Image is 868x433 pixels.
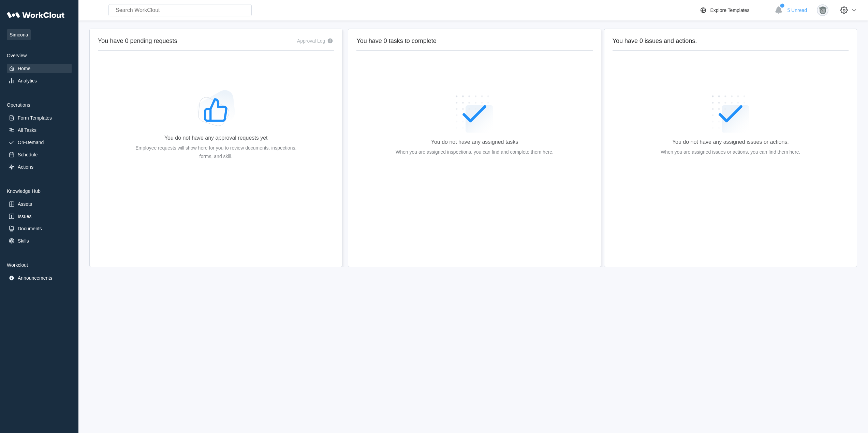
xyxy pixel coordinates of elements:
div: All Tasks [18,127,36,133]
div: Issues [18,214,31,219]
a: Schedule [7,150,72,159]
a: Form Templates [7,113,72,123]
div: On-Demand [18,140,44,145]
div: Documents [18,226,42,231]
h2: You have 0 tasks to complete [356,37,592,45]
a: Analytics [7,76,72,86]
div: Workclout [7,262,72,268]
div: Assets [18,201,32,207]
h2: You have 0 issues and actions. [613,37,849,45]
div: Actions [18,164,33,170]
div: Explore Templates [710,7,749,13]
div: Form Templates [18,115,52,121]
div: You do not have any approval requests yet [164,135,268,141]
h2: You have 0 pending requests [98,37,177,45]
input: Search WorkClout [108,4,252,16]
a: Actions [7,162,72,172]
a: Assets [7,199,72,209]
div: Skills [18,238,29,244]
div: Home [18,66,30,71]
a: Announcements [7,273,72,283]
div: Employee requests will show here for you to review documents, inspections, forms, and skill. [131,144,301,161]
a: Home [7,64,72,73]
div: Overview [7,53,72,58]
div: Announcements [18,275,52,281]
div: When you are assigned inspections, you can find and complete them here. [396,148,554,156]
a: On-Demand [7,138,72,147]
span: Simcona [7,29,31,40]
div: When you are assigned issues or actions, you can find them here. [661,148,800,156]
a: Skills [7,236,72,246]
a: Explore Templates [699,6,771,14]
div: Schedule [18,152,38,157]
div: You do not have any assigned issues or actions. [672,139,789,145]
a: Issues [7,212,72,221]
a: All Tasks [7,125,72,135]
div: Knowledge Hub [7,188,72,194]
img: gorilla.png [817,4,828,16]
div: You do not have any assigned tasks [431,139,518,145]
span: 5 Unread [787,7,807,13]
div: Approval Log [297,38,325,44]
div: Operations [7,102,72,108]
div: Analytics [18,78,37,83]
a: Documents [7,224,72,233]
